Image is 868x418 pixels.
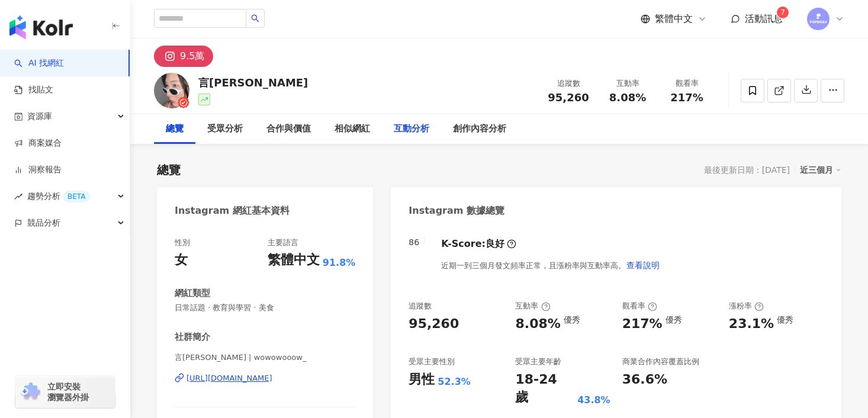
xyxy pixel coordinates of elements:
[175,287,210,300] div: 網紅類型
[187,373,272,384] div: [URL][DOMAIN_NAME]
[664,78,709,89] div: 觀看率
[63,191,90,202] div: BETA
[515,356,561,367] div: 受眾主要年齡
[27,103,52,130] span: 資源庫
[622,301,657,311] div: 觀看率
[515,301,550,311] div: 互動率
[175,352,355,363] span: 言[PERSON_NAME] | wowowooow_
[175,237,190,248] div: 性別
[47,381,89,403] span: 立即安裝 瀏覽器外掛
[175,331,210,343] div: 社群簡介
[198,75,308,90] div: 言[PERSON_NAME]
[268,237,298,248] div: 主要語言
[626,253,660,277] button: 查看說明
[14,137,62,149] a: 商案媒合
[605,78,650,89] div: 互動率
[666,315,682,324] div: 優秀
[154,73,189,108] img: KOL Avatar
[14,192,22,201] span: rise
[807,8,830,30] img: images.png
[409,204,504,217] div: Instagram 數據總覽
[166,122,184,136] div: 總覽
[438,375,471,388] div: 52.3%
[515,371,574,407] div: 18-24 歲
[622,315,663,333] div: 217%
[175,303,355,313] span: 日常話題 · 教育與學習 · 美食
[729,315,774,333] div: 23.1%
[175,204,290,217] div: Instagram 網紅基本資料
[453,122,506,136] div: 創作內容分析
[670,92,703,104] span: 217%
[409,301,432,311] div: 追蹤數
[409,371,435,389] div: 男性
[335,122,370,136] div: 相似網紅
[515,315,560,333] div: 8.08%
[394,122,429,136] div: 互動分析
[626,261,660,270] span: 查看說明
[548,91,589,104] span: 95,260
[777,315,793,324] div: 優秀
[800,162,841,178] div: 近三個月
[409,315,459,333] div: 95,260
[486,237,504,250] div: 良好
[157,162,181,178] div: 總覽
[622,371,667,389] div: 36.6%
[175,373,355,384] a: [URL][DOMAIN_NAME]
[577,394,610,407] div: 43.8%
[409,356,455,367] div: 受眾主要性別
[780,8,785,17] span: 7
[154,46,213,67] button: 9.5萬
[609,92,646,104] span: 8.08%
[323,256,356,269] span: 91.8%
[14,164,62,176] a: 洞察報告
[704,165,790,175] div: 最後更新日期：[DATE]
[27,210,60,236] span: 競品分析
[207,122,243,136] div: 受眾分析
[729,301,764,311] div: 漲粉率
[15,376,115,408] a: chrome extension立即安裝 瀏覽器外掛
[175,251,188,269] div: 女
[409,237,419,247] div: 86
[266,122,311,136] div: 合作與價值
[441,237,516,250] div: K-Score :
[14,57,64,69] a: searchAI 找網紅
[180,48,204,65] div: 9.5萬
[19,382,42,401] img: chrome extension
[14,84,53,96] a: 找貼文
[251,14,259,22] span: search
[777,7,789,18] sup: 7
[9,15,73,39] img: logo
[564,315,580,324] div: 優秀
[441,253,660,277] div: 近期一到三個月發文頻率正常，且漲粉率與互動率高。
[745,13,783,24] span: 活動訊息
[622,356,699,367] div: 商業合作內容覆蓋比例
[27,183,90,210] span: 趨勢分析
[546,78,591,89] div: 追蹤數
[268,251,320,269] div: 繁體中文
[655,12,693,25] span: 繁體中文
